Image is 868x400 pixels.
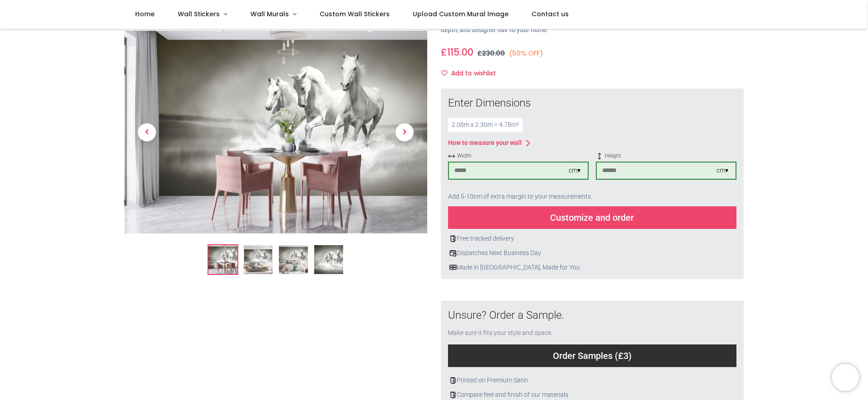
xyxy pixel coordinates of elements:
[596,152,736,160] span: Height
[244,246,273,274] img: WS-42302-02
[482,49,505,58] span: 230.00
[448,249,736,258] div: Dispatches Next Business Day
[441,66,504,81] button: Add to wishlistAdd to wishlist
[396,123,414,141] span: Next
[477,49,505,58] span: £
[832,364,859,391] iframe: Brevo live chat
[532,9,569,19] span: Contact us
[448,206,736,229] div: Customize and order
[208,246,237,274] img: White Horses Wall Mural Wallpaper
[448,329,736,338] div: Make sure it fits your style and space.
[135,9,155,19] span: Home
[441,46,473,59] span: £
[382,61,427,203] a: Next
[447,46,473,59] span: 115.00
[320,9,390,19] span: Custom Wall Stickers
[569,166,580,175] div: cm ▾
[448,152,589,160] span: Width
[138,123,156,141] span: Previous
[448,391,736,400] div: Compare feel and finish of our materials
[448,187,736,207] div: Add 5-10cm of extra margin to your measurements.
[178,9,220,19] span: Wall Stickers
[717,166,728,175] div: cm ▾
[124,61,170,203] a: Previous
[124,31,427,234] img: White Horses Wall Mural Wallpaper
[448,96,736,111] div: Enter Dimensions
[279,246,308,274] img: WS-42302-03
[448,234,736,243] div: Free tracked delivery
[448,118,523,132] div: 2.08 m x 2.30 m = 4.78 m²
[449,264,457,271] img: uk
[448,344,736,367] div: Order Samples (£3)
[250,9,289,19] span: Wall Murals
[314,246,343,274] img: WS-42302-04
[448,263,736,272] div: Made in [GEOGRAPHIC_DATA], Made for You
[413,9,509,19] span: Upload Custom Mural Image
[448,308,736,323] div: Unsure? Order a Sample.
[448,376,736,385] div: Printed on Premium Satin
[509,49,543,58] small: (50% OFF)
[448,139,522,148] div: How to measure your wall
[441,70,448,76] i: Add to wishlist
